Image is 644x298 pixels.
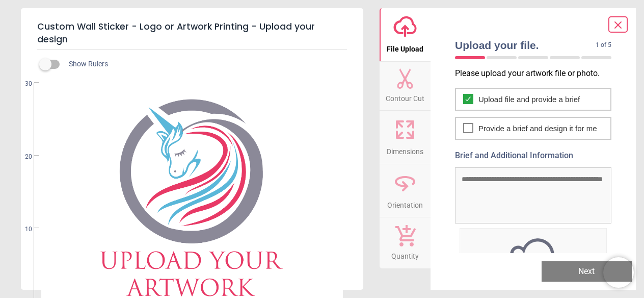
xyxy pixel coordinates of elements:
[387,39,423,55] span: File Upload
[386,89,424,104] span: Contour Cut
[380,217,431,268] button: Quantity
[478,94,580,105] span: Upload file and provide a brief
[455,38,596,53] span: Upload your file.
[380,8,431,61] button: File Upload
[387,195,423,211] span: Orientation
[45,58,363,70] div: Show Rulers
[455,150,611,161] label: Brief and Additional Information
[603,257,634,288] iframe: Brevo live chat
[13,80,32,88] span: 30
[596,41,611,49] span: 1 of 5
[13,225,32,234] span: 10
[478,123,597,134] span: Provide a brief and design it for me
[37,16,347,50] h5: Custom Wall Sticker - Logo or Artwork Printing - Upload your design
[542,261,632,282] button: Next
[460,235,606,288] img: upload icon
[13,153,32,161] span: 20
[387,142,423,157] span: Dimensions
[391,246,419,262] span: Quantity
[380,164,431,217] button: Orientation
[380,111,431,164] button: Dimensions
[380,62,431,111] button: Contour Cut
[455,68,620,79] p: Please upload your artwork file or photo.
